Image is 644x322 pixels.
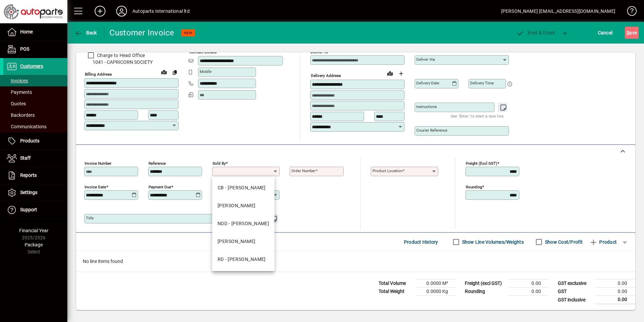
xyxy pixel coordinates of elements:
[373,168,402,173] mat-label: Product location
[74,30,97,35] span: Back
[200,69,212,74] mat-label: Mobile
[7,78,28,83] span: Invoices
[595,279,635,288] td: 0.00
[20,172,37,178] span: Reports
[626,30,629,35] span: S
[20,138,39,143] span: Products
[212,179,275,197] mat-option: CB - Caleb Baughan
[86,216,94,220] mat-label: Title
[20,155,31,161] span: Staff
[85,161,111,166] mat-label: Invoice number
[3,202,67,218] a: Support
[76,251,635,272] div: No line items found
[595,296,635,304] td: 0.00
[169,67,180,78] button: Copy to Delivery address
[85,185,106,189] mat-label: Invoice date
[3,121,67,132] a: Communications
[3,98,67,109] a: Quotes
[404,237,438,247] span: Product History
[218,184,266,191] div: CB - [PERSON_NAME]
[416,104,437,109] mat-label: Instructions
[528,30,531,35] span: P
[212,197,275,215] mat-option: KL - Karl Lloyd
[544,239,583,245] label: Show Cost/Profit
[184,31,192,35] span: NEW
[20,207,37,212] span: Support
[218,256,266,263] div: RD - [PERSON_NAME]
[212,215,275,233] mat-option: NDD - Nick Dolan
[218,238,256,245] div: [PERSON_NAME]
[416,81,439,85] mat-label: Delivery date
[554,288,595,296] td: GST
[3,184,67,201] a: Settings
[159,66,169,77] a: View on map
[416,288,456,296] td: 0.0000 Kg
[84,59,179,66] span: 1041 - CAPRICORN SOCIETY
[3,75,67,86] a: Invoices
[73,27,99,39] button: Back
[451,112,504,120] mat-hint: Use 'Enter' to start a new line
[20,29,33,34] span: Home
[3,86,67,98] a: Payments
[416,128,447,133] mat-label: Courier Reference
[625,27,639,39] button: Save
[3,150,67,167] a: Staff
[111,5,132,17] button: Profile
[461,279,509,288] td: Freight (excl GST)
[596,27,614,39] button: Cancel
[291,168,316,173] mat-label: Order number
[3,167,67,184] a: Reports
[416,279,456,288] td: 0.0000 M³
[470,81,494,85] mat-label: Delivery time
[3,24,67,41] a: Home
[466,185,482,189] mat-label: Rounding
[149,185,171,189] mat-label: Payment due
[626,27,637,38] span: ave
[416,57,435,62] mat-label: Deliver via
[509,288,549,296] td: 0.00
[25,242,43,247] span: Package
[375,288,416,296] td: Total Weight
[516,30,555,35] span: ost & Email
[554,279,595,288] td: GST exclusive
[461,288,509,296] td: Rounding
[375,279,416,288] td: Total Volume
[89,5,111,17] button: Add
[401,236,441,248] button: Product History
[96,52,145,59] label: Charge to Head Office
[3,41,67,58] a: POS
[20,46,29,52] span: POS
[622,1,636,23] a: Knowledge Base
[385,68,395,79] a: View on map
[7,124,46,129] span: Communications
[598,27,613,38] span: Cancel
[149,161,166,166] mat-label: Reference
[67,27,104,39] app-page-header-button: Back
[7,101,26,106] span: Quotes
[19,228,49,233] span: Financial Year
[7,89,32,95] span: Payments
[509,279,549,288] td: 0.00
[218,202,256,209] div: [PERSON_NAME]
[589,237,617,247] span: Product
[501,6,615,17] div: [PERSON_NAME] [EMAIL_ADDRESS][DOMAIN_NAME]
[20,63,43,69] span: Customers
[513,27,558,39] button: Post & Email
[212,233,275,250] mat-option: AG - Akiko Goto
[554,296,595,304] td: GST inclusive
[3,133,67,150] a: Products
[7,112,35,118] span: Backorders
[395,68,406,79] button: Choose address
[20,190,37,195] span: Settings
[595,288,635,296] td: 0.00
[461,239,524,245] label: Show Line Volumes/Weights
[586,236,620,248] button: Product
[109,27,174,38] div: Customer Invoice
[213,161,226,166] mat-label: Sold by
[132,6,190,17] div: Autoparts International ltd
[212,250,275,268] mat-option: RD - Rachael Reedy
[466,161,497,166] mat-label: Freight (excl GST)
[218,220,269,227] div: NDD - [PERSON_NAME]
[3,109,67,121] a: Backorders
